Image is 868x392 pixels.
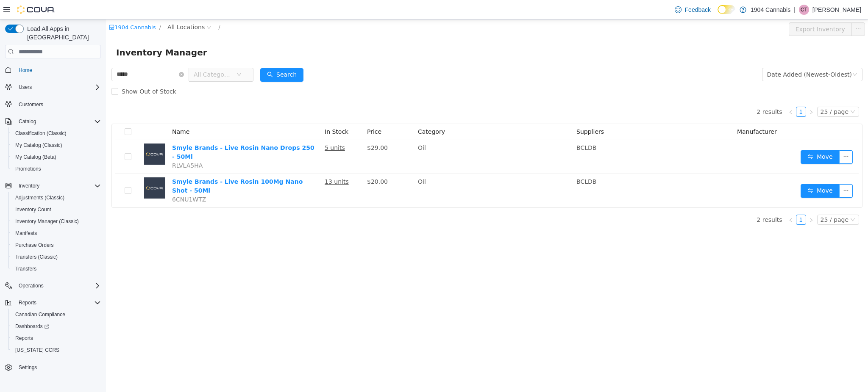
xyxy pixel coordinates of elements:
span: Inventory Count [15,206,51,213]
span: Purchase Orders [15,242,54,248]
i: icon: down [744,90,749,96]
button: Catalog [2,116,104,127]
button: Transfers [8,263,104,275]
a: Home [15,65,36,75]
li: Next Page [700,87,710,97]
li: Previous Page [680,195,690,205]
i: icon: right [703,90,708,95]
span: Feedback [685,6,711,14]
button: Reports [8,332,104,344]
span: Manufacturer [631,109,671,116]
span: In Stock [219,109,242,116]
button: icon: swapMove [695,165,734,178]
button: Transfers (Classic) [8,251,104,263]
td: Oil [309,121,467,155]
span: BCLDB [470,125,490,132]
button: Export Inventory [683,3,746,17]
button: Users [15,82,35,92]
span: Catalog [15,116,101,127]
span: Manifests [12,228,101,238]
span: Manifests [15,230,37,237]
span: Customers [19,101,43,108]
span: Reports [15,298,101,308]
i: icon: down [131,52,136,58]
a: Feedback [671,1,714,18]
span: $20.00 [261,159,282,166]
a: Reports [12,333,36,343]
span: RLVLA5HA [66,143,97,149]
button: Adjustments (Classic) [8,192,104,204]
p: | [794,5,796,15]
button: Classification (Classic) [8,127,104,139]
div: Date Added (Newest-Oldest) [661,49,746,61]
span: Load All Apps in [GEOGRAPHIC_DATA] [24,25,101,41]
span: $29.00 [261,125,282,132]
a: Transfers (Classic) [12,252,61,262]
i: icon: shop [3,5,8,11]
button: Home [2,63,104,76]
span: Transfers [15,265,36,272]
button: Inventory Count [8,204,104,215]
span: BCLDB [470,159,490,166]
button: icon: searchSearch [154,49,198,62]
i: icon: down [746,52,751,58]
a: 1 [690,196,700,205]
span: Catalog [19,118,36,125]
span: My Catalog (Beta) [15,154,56,160]
span: Home [19,67,32,74]
span: Washington CCRS [12,345,101,355]
u: 13 units [219,159,243,166]
a: [US_STATE] CCRS [12,345,63,355]
img: Cova [17,6,55,14]
span: Category [312,109,339,116]
button: Manifests [8,227,104,239]
span: Canadian Compliance [15,311,65,318]
a: Classification (Classic) [12,128,70,138]
button: Canadian Compliance [8,309,104,320]
img: Smyle Brands - Live Rosin 100Mg Nano Shot - 50Ml placeholder [38,158,59,179]
span: Price [261,109,275,116]
a: icon: shop1904 Cannabis [3,5,50,11]
button: Purchase Orders [8,239,104,251]
button: icon: swapMove [695,131,734,144]
a: Inventory Manager (Classic) [12,216,82,226]
span: All Categories [88,51,126,59]
span: Canadian Compliance [12,309,101,320]
a: Settings [15,362,40,373]
span: Classification (Classic) [12,128,101,138]
span: Transfers (Classic) [12,252,101,262]
button: Inventory Manager (Classic) [8,215,104,227]
span: Home [15,64,101,75]
button: Users [2,81,104,93]
span: Adjustments (Classic) [15,194,64,201]
u: 5 units [219,125,239,132]
span: Dashboards [15,323,49,330]
a: Dashboards [8,320,104,332]
a: Manifests [12,228,40,238]
span: Inventory Manager (Classic) [15,218,79,225]
span: My Catalog (Classic) [12,140,101,150]
span: Classification (Classic) [15,130,67,137]
button: My Catalog (Classic) [8,139,104,151]
img: Smyle Brands - Live Rosin Nano Drops 250 - 50Ml placeholder [38,124,59,145]
a: Purchase Orders [12,240,57,250]
a: Promotions [12,164,45,174]
i: icon: left [682,90,687,95]
span: 6CNU1WTZ [66,177,100,183]
a: Transfers [12,264,40,274]
span: Operations [19,282,44,289]
button: Inventory [2,180,104,192]
span: Transfers (Classic) [15,254,58,260]
span: Show Out of Stock [12,69,74,75]
div: 25 / page [715,196,743,205]
span: Inventory Manager (Classic) [12,216,101,226]
button: Reports [15,298,40,308]
span: Dashboards [12,321,101,331]
span: Settings [19,364,37,371]
i: icon: left [682,198,687,203]
li: 1 [690,195,700,205]
a: 1 [690,88,700,97]
button: Reports [2,297,104,309]
span: / [112,5,114,11]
